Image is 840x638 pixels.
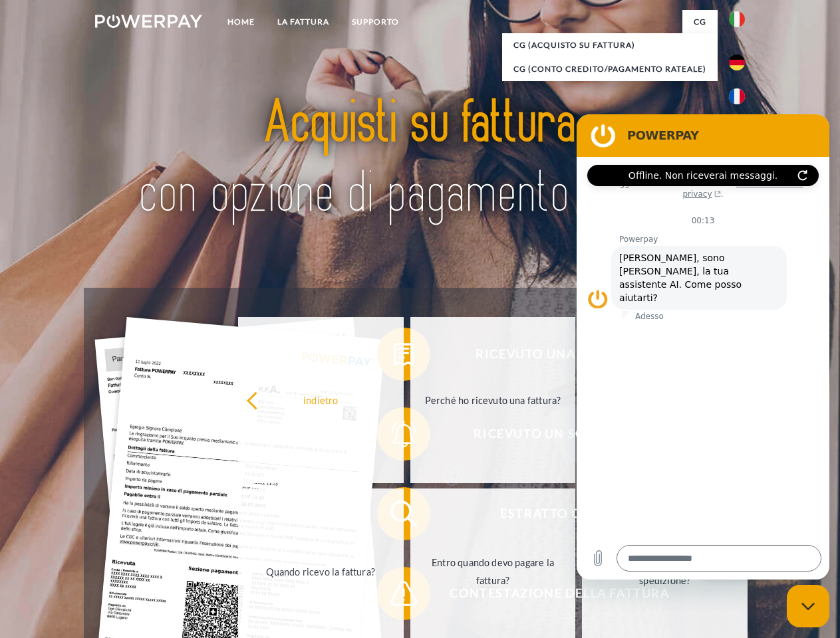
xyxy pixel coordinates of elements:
a: CG [682,10,718,34]
iframe: Finestra di messaggistica [577,114,829,580]
div: Quando ricevo la fattura? [246,562,396,580]
iframe: Pulsante per aprire la finestra di messaggistica, conversazione in corso [787,585,829,627]
a: CG (Conto Credito/Pagamento rateale) [502,57,718,81]
img: title-powerpay_it.svg [127,64,713,255]
div: Entro quando devo pagare la fattura? [418,554,568,589]
img: logo-powerpay-white.svg [95,15,202,28]
div: Perché ho ricevuto una fattura? [418,391,568,409]
img: it [729,11,745,27]
a: Home [216,10,266,34]
img: fr [729,88,745,104]
img: de [729,54,745,70]
a: Supporto [341,10,410,34]
a: LA FATTURA [266,10,341,34]
a: CG (Acquisto su fattura) [502,33,718,57]
div: indietro [246,391,396,409]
